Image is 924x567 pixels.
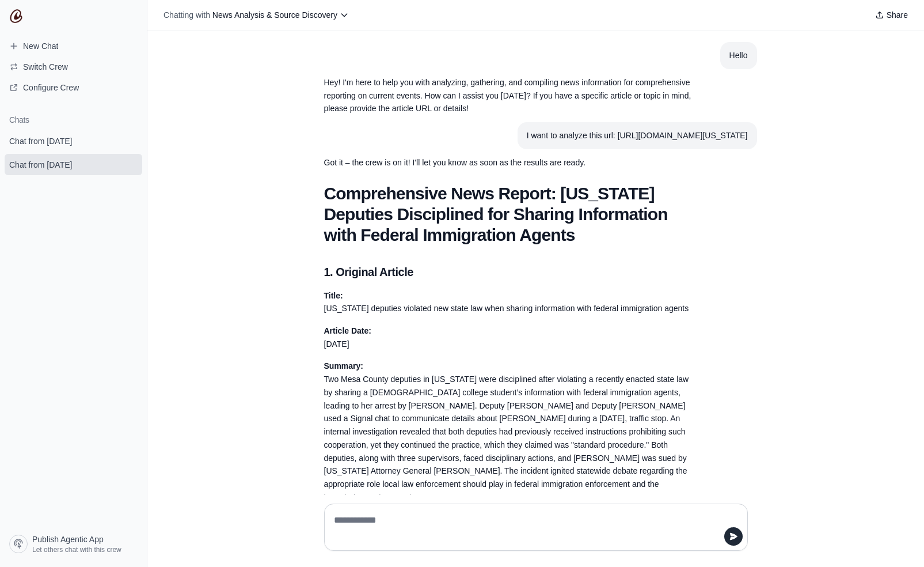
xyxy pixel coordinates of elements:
h2: 1. Original Article [324,264,693,280]
img: CrewAI Logo [9,9,23,23]
a: Chat from [DATE] [5,130,142,152]
span: Configure Crew [23,82,79,93]
strong: Summary: [324,361,363,371]
button: Chatting with News Analysis & Source Discovery [159,7,353,23]
span: Chat from [DATE] [9,159,72,171]
span: Switch Crew [23,61,68,73]
p: Got it – the crew is on it! I'll let you know as soon as the results are ready. [324,156,693,169]
span: New Chat [23,40,58,52]
span: Let others chat with this crew [32,545,121,554]
strong: Title: [324,291,343,300]
span: Chatting with [163,9,210,21]
p: [DATE] [324,324,693,351]
button: Share [870,7,912,23]
section: Response [315,149,702,176]
section: User message [518,122,757,149]
strong: Article Date: [324,326,371,335]
h1: Comprehensive News Report: [US_STATE] Deputies Disciplined for Sharing Information with Federal I... [324,183,693,245]
a: Chat from [DATE] [5,154,142,175]
span: Share [887,9,908,21]
div: Hello [729,49,748,62]
span: Chat from [DATE] [9,135,72,147]
p: [US_STATE] deputies violated new state law when sharing information with federal immigration agents [324,289,693,316]
button: Switch Crew [5,58,142,76]
span: Publish Agentic App [32,534,104,545]
div: I want to analyze this url: [URL][DOMAIN_NAME][US_STATE] [527,129,748,142]
span: News Analysis & Source Discovery [212,10,337,20]
section: Response [315,69,702,122]
a: Configure Crew [5,78,142,97]
p: Hey! I'm here to help you with analyzing, gathering, and compiling news information for comprehen... [324,76,693,115]
a: New Chat [5,37,142,55]
a: Publish Agentic App Let others chat with this crew [5,530,142,558]
section: User message [720,42,757,69]
p: Two Mesa County deputies in [US_STATE] were disciplined after violating a recently enacted state ... [324,360,693,504]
